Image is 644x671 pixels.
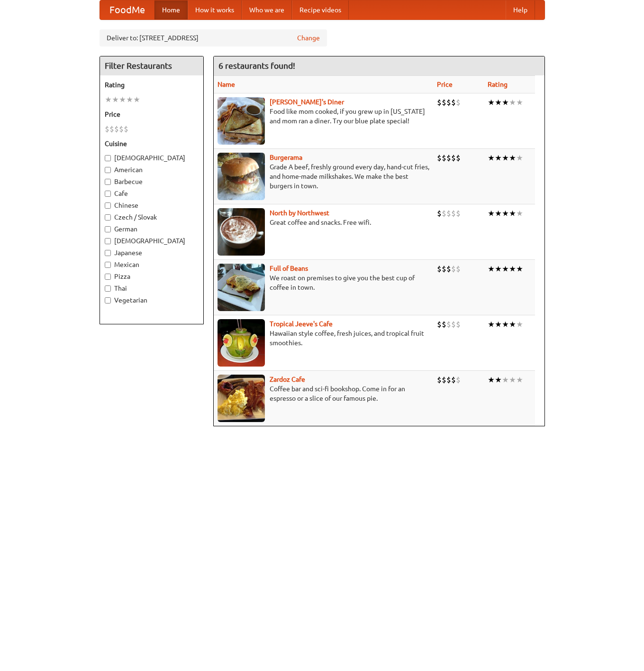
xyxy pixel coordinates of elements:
[502,319,509,330] li: ★
[495,97,502,108] li: ★
[456,208,461,219] li: $
[218,107,429,126] p: Food like mom cooked, if you grew up in [US_STATE] and mom ran a diner. Try our blue plate special!
[105,248,199,257] label: Japanese
[437,97,442,108] li: $
[437,264,442,274] li: $
[105,80,199,90] h5: Rating
[488,81,508,88] a: Rating
[270,154,302,161] a: Burgerama
[509,97,516,108] li: ★
[506,0,535,19] a: Help
[105,155,111,161] input: [DEMOGRAPHIC_DATA]
[188,0,242,19] a: How it works
[502,97,509,108] li: ★
[456,375,461,385] li: $
[488,153,495,163] li: ★
[509,264,516,274] li: ★
[105,238,111,244] input: [DEMOGRAPHIC_DATA]
[446,319,451,330] li: $
[119,124,124,134] li: $
[218,384,429,403] p: Coffee bar and sci-fi bookshop. Come in for an espresso or a slice of our famous pie.
[105,224,199,234] label: German
[105,189,199,198] label: Cafe
[270,209,329,217] a: North by Northwest
[451,375,456,385] li: $
[270,320,333,328] a: Tropical Jeeve's Cafe
[502,375,509,385] li: ★
[105,284,199,293] label: Thai
[105,260,199,269] label: Mexican
[105,262,111,268] input: Mexican
[218,375,265,422] img: zardoz.jpg
[105,153,199,163] label: [DEMOGRAPHIC_DATA]
[105,212,199,222] label: Czech / Slovak
[502,153,509,163] li: ★
[509,208,516,219] li: ★
[456,97,461,108] li: $
[451,264,456,274] li: $
[105,272,199,281] label: Pizza
[488,208,495,219] li: ★
[446,97,451,108] li: $
[456,264,461,274] li: $
[456,153,461,163] li: $
[124,124,128,134] li: $
[516,264,523,274] li: ★
[105,201,199,210] label: Chinese
[105,285,111,292] input: Thai
[105,167,111,173] input: American
[509,375,516,385] li: ★
[502,264,509,274] li: ★
[446,208,451,219] li: $
[488,97,495,108] li: ★
[105,94,112,105] li: ★
[437,208,442,219] li: $
[516,97,523,108] li: ★
[218,61,295,70] ng-pluralize: 6 restaurants found!
[105,297,111,303] input: Vegetarian
[218,162,429,191] p: Grade A beef, freshly ground every day, hand-cut fries, and home-made milkshakes. We make the bes...
[509,319,516,330] li: ★
[100,56,203,75] h4: Filter Restaurants
[442,97,446,108] li: $
[495,375,502,385] li: ★
[114,124,119,134] li: $
[516,208,523,219] li: ★
[105,295,199,305] label: Vegetarian
[242,0,292,19] a: Who we are
[218,319,265,367] img: jeeves.jpg
[105,179,111,185] input: Barbecue
[451,97,456,108] li: $
[488,264,495,274] li: ★
[451,208,456,219] li: $
[516,153,523,163] li: ★
[270,376,305,383] a: Zardoz Cafe
[488,319,495,330] li: ★
[437,81,453,88] a: Price
[502,208,509,219] li: ★
[133,94,140,105] li: ★
[100,29,327,46] div: Deliver to: [STREET_ADDRESS]
[446,375,451,385] li: $
[218,264,265,311] img: beans.jpg
[442,319,446,330] li: $
[218,329,429,348] p: Hawaiian style coffee, fresh juices, and tropical fruit smoothies.
[218,218,429,227] p: Great coffee and snacks. Free wifi.
[446,153,451,163] li: $
[105,214,111,221] input: Czech / Slovak
[270,98,344,106] a: [PERSON_NAME]'s Diner
[437,319,442,330] li: $
[437,153,442,163] li: $
[270,265,308,272] a: Full of Beans
[218,81,235,88] a: Name
[451,319,456,330] li: $
[516,319,523,330] li: ★
[495,153,502,163] li: ★
[509,153,516,163] li: ★
[218,153,265,200] img: burgerama.jpg
[218,97,265,145] img: sallys.jpg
